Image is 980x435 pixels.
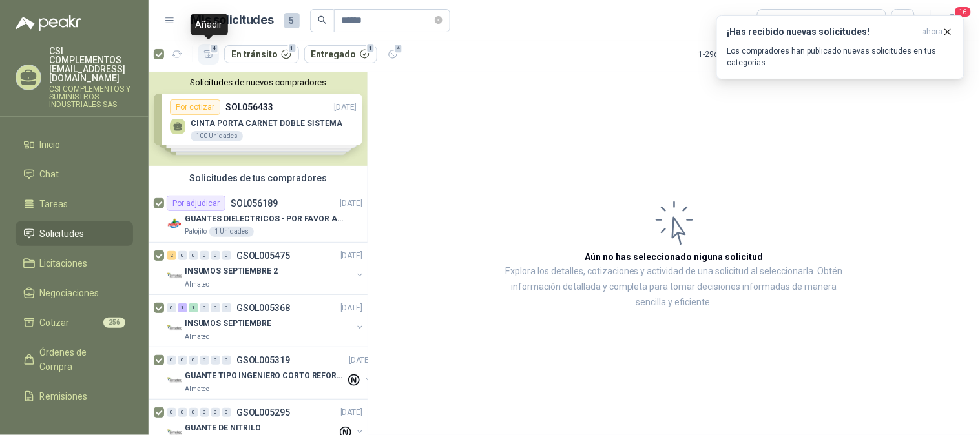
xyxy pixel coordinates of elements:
[16,310,133,335] a: Cotizar256
[189,408,198,417] div: 0
[435,16,443,24] span: close-circle
[16,192,133,216] a: Tareas
[366,43,375,54] span: 1
[167,196,225,211] div: Por adjudicar
[167,321,182,336] img: Company Logo
[40,345,121,374] span: Órdenes de Compra
[954,6,972,18] span: 16
[766,14,793,28] div: Todas
[167,352,373,394] a: 0 0 0 0 0 0 GSOL005319[DATE] Company LogoGUANTE TIPO INGENIERO CORTO REFORZADOAlmatec
[40,227,85,241] span: Solicitudes
[178,408,187,417] div: 0
[222,408,231,417] div: 0
[40,197,68,211] span: Tareas
[236,303,290,312] p: GSOL005368
[49,46,133,83] p: CSI COMPLEMENTOS [EMAIL_ADDRESS][DOMAIN_NAME]
[49,85,133,108] p: CSI COMPLEMENTOS Y SUMINISTROS INDUSTRIALES SAS
[304,45,378,63] button: Entregado1
[167,248,365,289] a: 2 0 0 0 0 0 GSOL005475[DATE] Company LogoINSUMOS SEPTIEMBRE 2Almatec
[231,199,278,208] p: SOL056189
[236,408,290,417] p: GSOL005295
[727,26,917,37] h3: ¡Has recibido nuevas solicitudes!
[191,11,274,30] h1: Mis solicitudes
[585,250,764,264] h3: Aún no has seleccionado niguna solicitud
[189,251,198,260] div: 0
[191,14,228,35] div: Añadir
[185,422,261,434] p: GUANTE DE NITRILO
[211,408,220,417] div: 0
[40,389,88,403] span: Remisiones
[167,408,176,417] div: 0
[16,221,133,246] a: Solicitudes
[16,162,133,187] a: Chat
[318,15,327,25] span: search
[16,15,81,31] img: Logo peakr
[340,407,362,419] p: [DATE]
[189,303,198,312] div: 1
[167,356,176,365] div: 0
[178,303,187,312] div: 1
[382,44,403,65] button: 4
[40,316,70,330] span: Cotizar
[167,251,176,260] div: 2
[185,370,346,382] p: GUANTE TIPO INGENIERO CORTO REFORZADO
[699,44,774,65] div: 1 - 29 de 29
[923,26,943,37] span: ahora
[16,132,133,157] a: Inicio
[149,166,368,190] div: Solicitudes de tus compradores
[178,251,187,260] div: 0
[222,356,231,365] div: 0
[340,197,362,210] p: [DATE]
[211,356,220,365] div: 0
[211,251,220,260] div: 0
[497,264,851,310] p: Explora los detalles, cotizaciones y actividad de una solicitud al seleccionarla. Obtén informaci...
[149,190,368,243] a: Por adjudicarSOL056189[DATE] Company LogoGUANTES DIELECTRICOS - POR FAVOR ADJUNTAR SU FICHA TECNI...
[224,45,299,63] button: En tránsito1
[941,9,964,32] button: 16
[40,137,61,152] span: Inicio
[16,384,133,409] a: Remisiones
[200,303,209,312] div: 0
[185,318,271,330] p: INSUMOS SEPTIEMBRE
[167,216,182,232] img: Company Logo
[167,373,182,389] img: Company Logo
[236,356,290,365] p: GSOL005319
[167,268,182,284] img: Company Logo
[716,15,964,79] button: ¡Has recibido nuevas solicitudes!ahora Los compradores han publicado nuevas solicitudes en tus ca...
[103,318,125,328] span: 256
[349,354,371,367] p: [DATE]
[222,303,231,312] div: 0
[394,43,403,54] span: 4
[200,408,209,417] div: 0
[167,300,365,341] a: 0 1 1 0 0 0 GSOL005368[DATE] Company LogoINSUMOS SEPTIEMBREAlmatec
[40,167,59,181] span: Chat
[198,44,219,65] button: 4
[435,14,443,26] span: close-circle
[185,213,346,225] p: GUANTES DIELECTRICOS - POR FAVOR ADJUNTAR SU FICHA TECNICA
[185,331,209,341] p: Almatec
[340,250,362,262] p: [DATE]
[185,265,278,278] p: INSUMOS SEPTIEMBRE 2
[200,251,209,260] div: 0
[211,303,220,312] div: 0
[210,43,219,54] span: 4
[149,72,368,166] div: Solicitudes de nuevos compradoresPor cotizarSOL056433[DATE] CINTA PORTA CARNET DOBLE SISTEMA100 U...
[340,302,362,314] p: [DATE]
[209,227,254,237] div: 1 Unidades
[200,356,209,365] div: 0
[16,340,133,379] a: Órdenes de Compra
[185,383,209,394] p: Almatec
[40,256,88,270] span: Licitaciones
[287,43,297,54] span: 1
[16,251,133,276] a: Licitaciones
[185,279,209,289] p: Almatec
[16,281,133,305] a: Negociaciones
[154,77,362,87] button: Solicitudes de nuevos compradores
[727,45,954,68] p: Los compradores han publicado nuevas solicitudes en tus categorías.
[189,356,198,365] div: 0
[178,356,187,365] div: 0
[284,13,300,28] span: 5
[222,251,231,260] div: 0
[167,303,176,312] div: 0
[185,227,207,237] p: Patojito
